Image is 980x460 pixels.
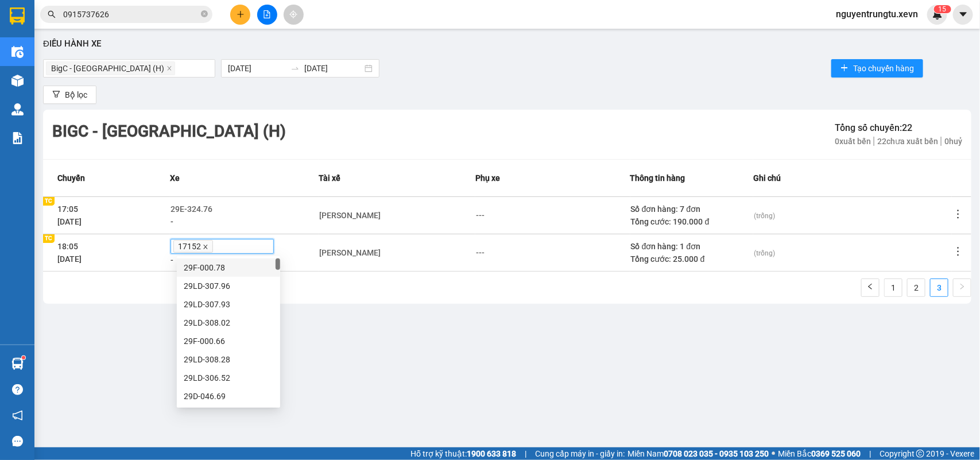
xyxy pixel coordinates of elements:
[257,5,277,25] button: file-add
[166,65,172,72] span: close
[953,279,971,297] li: Next Page
[631,240,753,253] div: Số đơn hàng: 1 đơn
[184,298,273,311] div: 29LD-307.93
[475,172,500,184] span: Phụ xe
[52,90,60,99] span: filter
[835,121,962,135] div: Tổng số chuyến: 22
[177,387,280,405] div: 29D-046.69
[177,277,280,295] div: 29LD-307.96
[184,372,273,384] div: 29LD-306.52
[952,208,964,220] span: more
[630,172,685,184] span: Thông tin hàng
[840,64,849,73] span: plus
[12,436,23,447] span: message
[664,449,769,458] strong: 0708 023 035 - 0935 103 250
[959,283,966,290] span: right
[953,5,973,25] button: caret-down
[885,279,902,296] a: 1
[184,280,273,292] div: 29LD-307.96
[107,28,480,42] li: Số 10 ngõ 15 Ngọc Hồi, Q.[PERSON_NAME], [GEOGRAPHIC_DATA]
[867,283,874,290] span: left
[203,244,208,250] span: close
[22,356,25,360] sup: 1
[827,7,927,21] span: nguyentrungtu.xevn
[51,62,164,75] span: BigC - [GEOGRAPHIC_DATA] (H)
[57,254,82,264] span: [DATE]
[170,172,180,184] span: Xe
[907,279,925,297] li: 2
[869,447,871,460] span: |
[861,279,880,297] button: left
[932,9,943,20] img: icon-new-feature
[184,261,273,274] div: 29F-000.78
[772,451,775,456] span: ⚪️
[861,279,880,297] li: Previous Page
[177,258,280,277] div: 29F-000.78
[631,203,753,215] div: Số đơn hàng: 7 đơn
[173,240,213,253] span: 17152
[52,119,286,144] div: BigC - [GEOGRAPHIC_DATA] (H)
[835,137,874,146] span: 0 xuất bến
[11,46,24,58] img: warehouse-icon
[290,64,300,73] span: swap-right
[57,242,78,251] span: 18:05
[14,14,72,72] img: logo.jpg
[753,172,781,184] span: Ghi chú
[631,253,753,265] div: Tổng cước: 25.000 đ
[65,88,87,101] span: Bộ lọc
[631,215,753,228] div: Tổng cước: 190.000 đ
[184,353,273,366] div: 29LD-308.28
[811,449,861,458] strong: 0369 525 060
[916,450,924,458] span: copyright
[627,447,769,460] span: Miền Nam
[177,332,280,350] div: 29F-000.66
[57,217,82,226] span: [DATE]
[263,10,271,18] span: file-add
[177,314,280,332] div: 29LD-308.02
[171,256,173,265] span: -
[943,5,947,13] span: 5
[184,316,273,329] div: 29LD-308.02
[201,10,208,17] span: close-circle
[908,279,925,296] a: 2
[46,61,175,75] span: BigC - Ninh Bình (H)
[201,9,208,20] span: close-circle
[43,234,55,243] div: TC
[14,83,110,102] b: GỬI : VP BigC
[319,172,340,184] span: Tài xế
[11,75,24,87] img: warehouse-icon
[228,62,286,75] input: Ngày bắt đầu
[43,197,55,206] div: TC
[410,447,516,460] span: Hỗ trợ kỹ thuật:
[57,172,85,184] span: Chuyến
[171,217,173,226] span: -
[10,7,25,25] img: logo-vxr
[177,350,280,369] div: 29LD-308.28
[171,204,212,214] span: 29E-324.76
[939,5,943,13] span: 1
[48,10,56,18] span: search
[831,59,923,78] button: plusTạo chuyến hàng
[525,447,526,460] span: |
[754,249,775,257] span: (trống)
[289,10,297,18] span: aim
[11,132,24,144] img: solution-icon
[931,279,948,296] a: 3
[934,5,951,13] sup: 15
[953,279,971,297] button: right
[942,137,962,146] span: 0 huỷ
[12,384,23,395] span: question-circle
[12,410,23,421] span: notification
[43,86,96,104] button: filterBộ lọc
[107,42,480,57] li: Hotline: 19001155
[853,62,914,75] span: Tạo chuyến hàng
[284,5,304,25] button: aim
[930,279,948,297] li: 3
[184,390,273,403] div: 29D-046.69
[184,335,273,347] div: 29F-000.66
[476,246,485,259] div: ---
[952,246,964,257] span: more
[778,447,861,460] span: Miền Bắc
[958,9,969,20] span: caret-down
[319,246,381,259] div: [PERSON_NAME]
